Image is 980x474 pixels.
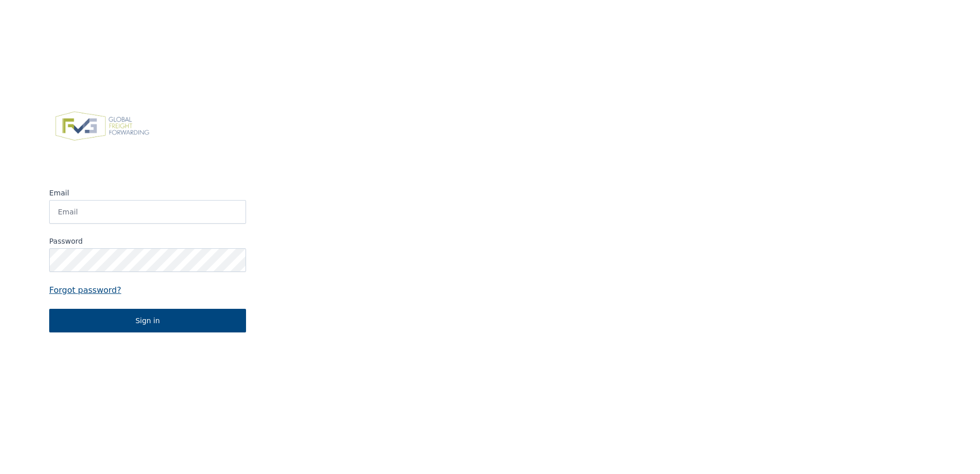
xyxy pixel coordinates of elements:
[49,106,155,147] img: FVG - Global freight forwarding
[49,309,246,332] button: Sign in
[49,236,246,246] label: Password
[49,284,246,297] a: Forgot password?
[49,200,246,224] input: Email
[49,188,246,198] label: Email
